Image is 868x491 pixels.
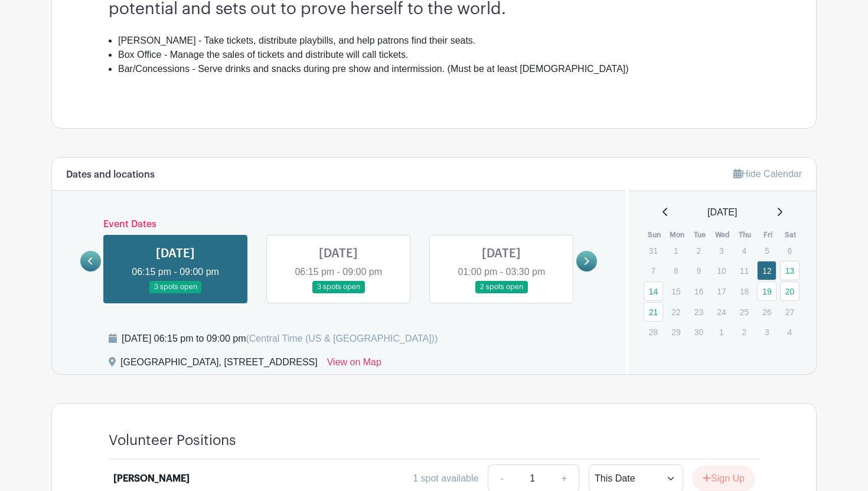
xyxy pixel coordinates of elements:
a: Hide Calendar [733,169,802,179]
p: 1 [712,323,731,341]
p: 9 [689,261,709,280]
p: 6 [780,241,800,260]
li: Bar/Concessions - Serve drinks and snacks during pre show and intermission. (Must be at least [DE... [118,62,759,76]
p: 31 [644,241,663,260]
div: [DATE] 06:15 pm to 09:00 pm [122,332,438,346]
p: 8 [666,261,686,280]
p: 4 [735,241,754,260]
h6: Event Dates [101,219,576,230]
li: Box Office - Manage the sales of tickets and distribute will call tickets. [118,48,759,62]
p: 7 [644,261,663,280]
th: Sun [643,229,666,241]
button: Sign Up [693,466,755,491]
p: 2 [689,241,709,260]
p: 11 [735,261,754,280]
a: View on Map [327,355,381,374]
th: Wed [711,229,734,241]
p: 27 [780,303,800,321]
p: 30 [689,323,709,341]
a: 21 [644,302,663,322]
a: 12 [757,261,776,280]
p: 2 [735,323,754,341]
p: 16 [689,282,709,300]
th: Sat [779,229,802,241]
a: 14 [644,281,663,301]
p: 4 [780,323,800,341]
h4: Volunteer Positions [109,432,236,449]
p: 23 [689,303,709,321]
p: 10 [712,261,731,280]
th: Thu [734,229,757,241]
div: 1 spot available [413,472,478,486]
span: (Central Time (US & [GEOGRAPHIC_DATA])) [246,333,438,343]
h6: Dates and locations [66,169,155,181]
p: 26 [757,303,776,321]
p: 24 [712,303,731,321]
p: 18 [735,282,754,300]
p: 1 [666,241,686,260]
p: 29 [666,323,686,341]
th: Fri [756,229,779,241]
div: [PERSON_NAME] [113,472,190,486]
a: 13 [780,261,800,280]
p: 5 [757,241,776,260]
p: 25 [735,303,754,321]
p: 3 [712,241,731,260]
div: [GEOGRAPHIC_DATA], [STREET_ADDRESS] [120,355,318,374]
li: [PERSON_NAME] - Take tickets, distribute playbills, and help patrons find their seats. [118,34,759,48]
a: 19 [757,281,776,301]
p: 28 [644,323,663,341]
th: Mon [665,229,688,241]
p: 3 [757,323,776,341]
span: [DATE] [707,205,737,220]
th: Tue [688,229,712,241]
p: 17 [712,282,731,300]
p: 15 [666,282,686,300]
a: 20 [780,281,800,301]
p: 22 [666,303,686,321]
